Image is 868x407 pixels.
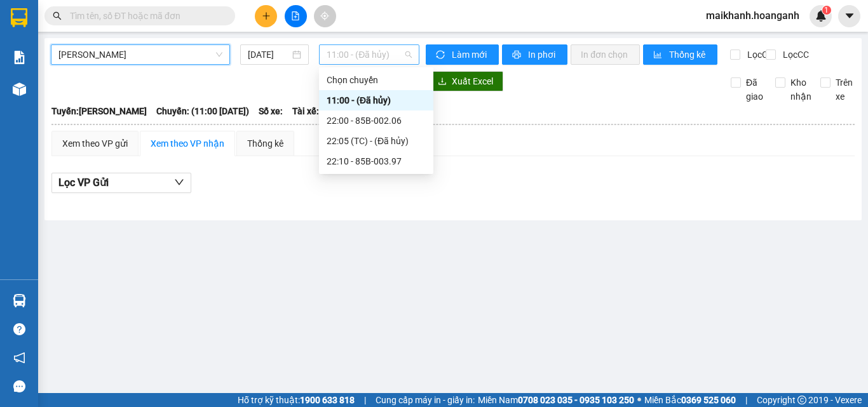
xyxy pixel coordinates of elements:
input: 11/08/2025 [248,48,290,62]
button: In đơn chọn [571,44,640,65]
span: caret-down [844,10,855,22]
button: Lọc VP Gửi [51,173,191,193]
span: Lọc CC [778,48,811,62]
img: logo-vxr [11,8,27,27]
span: | [745,393,747,407]
span: bar-chart [653,50,664,60]
img: warehouse-icon [13,294,26,307]
span: Miền Nam [478,393,634,407]
span: Hỗ trợ kỹ thuật: [238,393,355,407]
div: 22:00 - 85B-002.06 [327,114,426,128]
button: caret-down [838,5,860,27]
span: copyright [797,396,806,404]
span: | [364,393,366,407]
img: warehouse-icon [13,83,26,96]
strong: 0708 023 035 - 0935 103 250 [518,395,634,405]
span: Đã giao [741,76,768,103]
span: printer [512,50,523,60]
button: plus [255,5,277,27]
span: Lọc VP Gửi [58,175,109,190]
button: downloadXuất Excel [428,71,503,91]
button: printerIn phơi [502,44,567,65]
button: file-add [285,5,307,27]
span: message [13,380,25,392]
span: Lọc CR [742,48,775,62]
span: Trên xe [831,76,858,103]
strong: 1900 633 818 [300,395,355,405]
div: Xem theo VP gửi [62,137,128,150]
span: Chuyến: (11:00 [DATE]) [156,104,249,118]
button: aim [314,5,336,27]
button: bar-chartThống kê [643,44,717,65]
span: Thống kê [669,48,707,62]
div: Thống kê [247,137,283,150]
div: 22:05 (TC) - (Đã hủy) [327,134,426,148]
span: down [174,177,184,187]
span: ⚪️ [637,397,641,403]
span: 1 [824,6,829,15]
span: question-circle [13,323,25,335]
div: 11:00 - (Đã hủy) [327,93,426,107]
span: notification [13,352,25,364]
img: solution-icon [13,51,26,64]
button: syncLàm mới [426,44,499,65]
span: Làm mới [452,48,489,62]
div: Chọn chuyến [319,70,433,90]
span: Hồ Chí Minh - Phan Rang [58,45,222,64]
span: sync [436,50,447,60]
div: Xem theo VP nhận [151,137,224,150]
strong: 0369 525 060 [681,395,736,405]
div: Chọn chuyến [327,73,426,87]
span: Số xe: [259,104,283,118]
span: aim [320,11,329,20]
span: Miền Bắc [644,393,736,407]
span: In phơi [528,48,557,62]
span: Kho nhận [785,76,817,103]
img: icon-new-feature [815,10,827,22]
span: Cung cấp máy in - giấy in: [376,393,475,407]
span: search [53,11,62,20]
span: file-add [291,11,300,20]
span: 11:00 - (Đã hủy) [327,45,412,64]
span: Tài xế: [292,104,319,118]
b: Tuyến: [PERSON_NAME] [51,106,147,116]
span: plus [262,11,271,20]
div: 22:10 - 85B-003.97 [327,154,426,168]
span: maikhanh.hoanganh [696,8,810,23]
sup: 1 [822,6,831,15]
input: Tìm tên, số ĐT hoặc mã đơn [70,9,220,23]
